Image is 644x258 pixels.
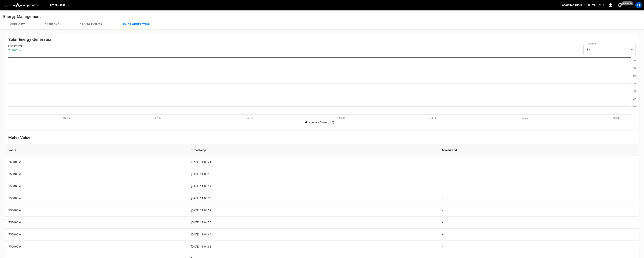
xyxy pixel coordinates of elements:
[5,144,188,156] th: Value
[188,241,439,253] td: [DATE] 11:04:38
[5,156,188,168] td: 750000 W
[188,217,439,229] td: [DATE] 11:04:50
[586,42,598,45] label: Time Range
[621,1,633,5] span: just now
[522,117,528,119] text: 08:30
[5,180,188,192] td: 750000 W
[308,121,334,124] span: Apparent Power (kVA)
[633,59,636,62] text: 70
[5,192,188,204] td: 750000 W
[5,241,188,253] td: 750000 W
[112,20,160,29] button: Solar generation
[439,204,639,217] td: -
[8,36,52,43] h6: Solar Energy Generation
[8,44,23,48] p: Live Power :
[49,1,72,9] button: HWY65-DER
[575,3,604,7] p: [DATE] 11:05:24 -07:00
[613,117,620,119] text: 08:45
[633,82,636,85] text: 40
[11,1,40,9] img: ampcontrol.io logo
[633,105,636,108] text: 10
[633,74,636,77] text: 50
[155,117,162,119] text: 07:30
[35,20,70,29] button: Baseload
[633,113,634,116] text: 0
[188,168,439,180] td: [DATE] 11:05:15
[5,217,188,229] td: 750000 W
[50,3,65,7] span: HWY65-DER
[439,156,639,168] td: -
[633,98,636,100] text: 20
[560,3,574,7] p: Local time
[439,217,639,229] td: -
[247,117,253,119] text: 07:45
[338,117,345,119] text: 08:00
[439,241,639,253] td: -
[439,168,639,180] td: -
[188,156,439,168] td: [DATE] 11:05:21
[5,229,188,241] td: 750000 W
[5,204,188,217] td: 750000 W
[439,144,639,156] th: Measurand
[633,67,636,70] text: 60
[635,2,642,8] div: profile-icon
[70,20,112,29] button: Dr/V2G events
[188,192,439,204] td: [DATE] 11:05:03
[8,134,636,141] h6: Meter Value
[439,192,639,204] td: -
[430,117,436,119] text: 08:15
[63,117,70,119] text: 07:15
[633,90,636,93] text: 30
[188,144,439,156] th: Timestamp
[8,48,23,53] p: 74.000 kW
[617,2,623,8] button: set refresh interval
[188,229,439,241] td: [DATE] 11:04:44
[5,168,188,180] td: 750000 W
[439,229,639,241] td: -
[583,44,636,55] div: 4 H
[188,180,439,192] td: [DATE] 11:05:09
[439,180,639,192] td: -
[188,204,439,217] td: [DATE] 11:04:57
